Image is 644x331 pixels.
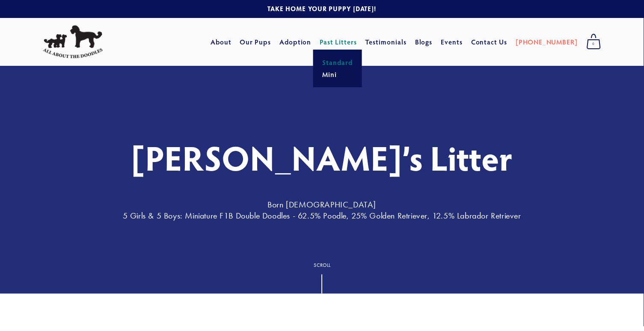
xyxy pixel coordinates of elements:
a: [PHONE_NUMBER] [516,34,578,50]
a: Mini [320,68,356,80]
h3: Born [DEMOGRAPHIC_DATA] 5 Girls & 5 Boys: Miniature F1B Double Doodles - 62.5% Poodle, 25% Golden... [43,199,601,221]
a: Our Pups [240,34,271,50]
a: Blogs [415,34,433,50]
span: 0 [587,38,601,50]
a: Testimonials [365,34,407,50]
img: All About The Doodles [43,25,103,59]
a: 0 items in cart [582,31,605,53]
a: Contact Us [471,34,507,50]
a: Adoption [279,34,312,50]
a: About [211,34,231,50]
a: Events [441,34,463,50]
a: Standard [320,56,356,68]
div: Scroll [314,263,330,268]
h1: [PERSON_NAME]’s Litter [43,139,601,176]
a: Past Litters [320,37,357,46]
